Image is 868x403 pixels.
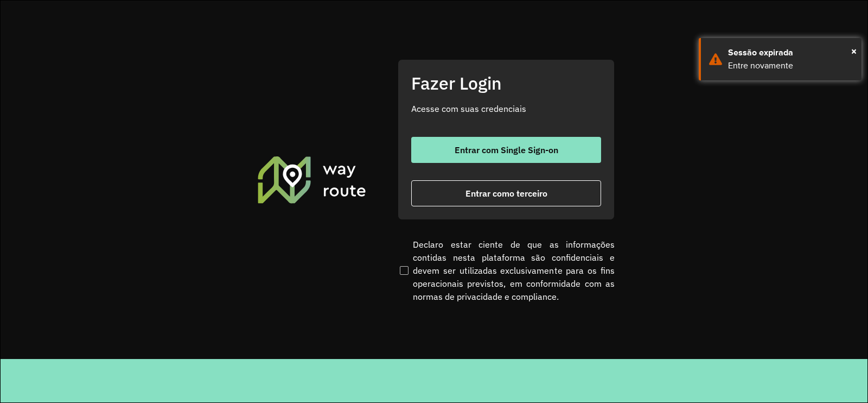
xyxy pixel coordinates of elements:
[455,146,558,154] span: Entrar com Single Sign-on
[256,155,368,205] img: Roteirizador AmbevTech
[851,43,857,59] button: Close
[398,238,615,303] label: Declaro estar ciente de que as informações contidas nesta plataforma são confidenciais e devem se...
[851,43,857,59] span: ×
[411,102,601,115] p: Acesse com suas credenciais
[728,59,853,72] div: Entre novamente
[411,180,601,206] button: button
[411,73,601,93] h2: Fazer Login
[465,189,547,198] span: Entrar como terceiro
[411,137,601,163] button: button
[728,46,853,59] div: Sessão expirada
